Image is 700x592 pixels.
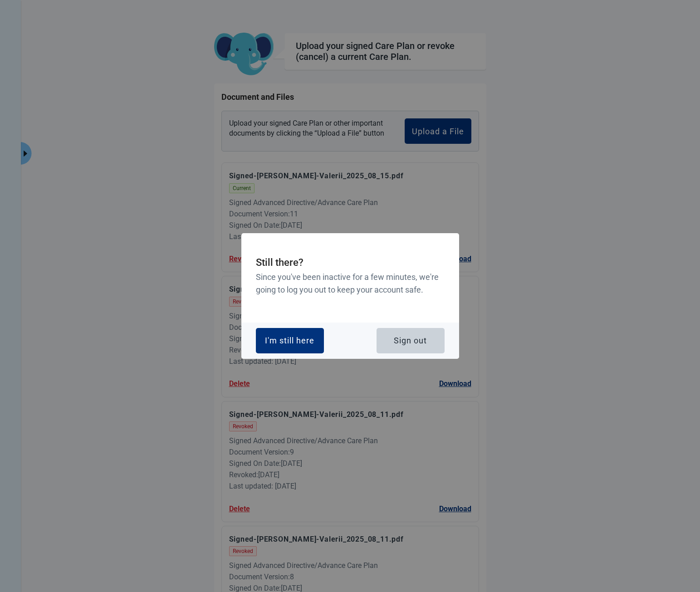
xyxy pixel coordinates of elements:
[394,336,427,345] div: Sign out
[256,255,445,271] h2: Still there?
[256,328,324,353] button: I'm still here
[265,336,314,345] div: I'm still here
[256,271,445,297] h3: Since you've been inactive for a few minutes, we're going to log you out to keep your account safe.
[377,328,445,353] button: Sign out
